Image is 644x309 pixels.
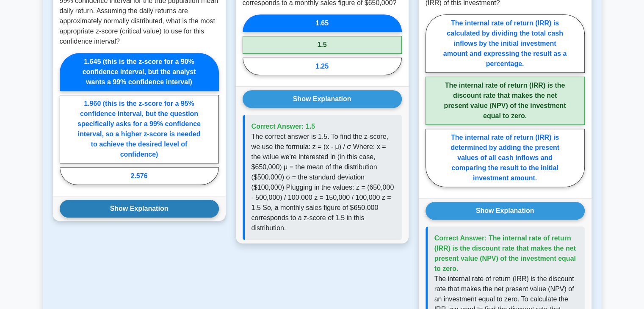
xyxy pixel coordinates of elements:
label: 1.960 (this is the z-score for a 95% confidence interval, but the question specifically asks for ... [60,95,219,163]
label: 1.65 [243,14,402,32]
label: 1.5 [243,36,402,54]
p: The correct answer is 1.5. To find the z-score, we use the formula: z = (x - μ) / σ Where: x = th... [252,132,395,233]
label: The internal rate of return (IRR) is the discount rate that makes the net present value (NPV) of ... [426,77,585,125]
label: 1.645 (this is the z-score for a 90% confidence interval, but the analyst wants a 99% confidence ... [60,53,219,91]
label: 2.576 [60,167,219,185]
label: 1.25 [243,58,402,75]
span: Correct Answer: The internal rate of return (IRR) is the discount rate that makes the net present... [434,235,576,272]
span: Correct Answer: 1.5 [252,123,315,130]
button: Show Explanation [426,202,585,220]
label: The internal rate of return (IRR) is calculated by dividing the total cash inflows by the initial... [426,14,585,73]
button: Show Explanation [60,200,219,218]
label: The internal rate of return (IRR) is determined by adding the present values of all cash inflows ... [426,129,585,187]
button: Show Explanation [243,90,402,108]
